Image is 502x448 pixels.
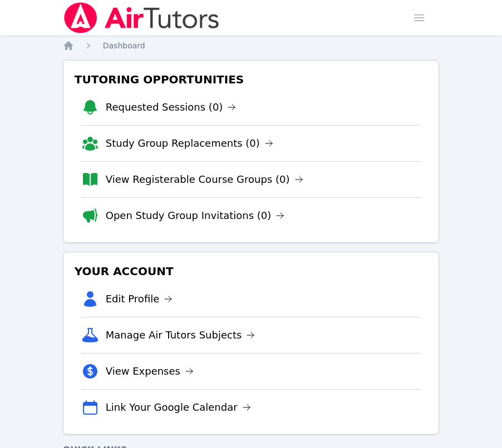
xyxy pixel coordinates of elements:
[106,136,273,151] a: Study Group Replacements (0)
[106,291,173,307] a: Edit Profile
[106,172,303,187] a: View Registerable Course Groups (0)
[72,69,430,89] h3: Tutoring Opportunities
[106,208,285,223] a: Open Study Group Invitations (0)
[106,400,251,415] a: Link Your Google Calendar
[63,2,220,33] img: Air Tutors
[106,364,194,379] a: View Expenses
[103,40,145,51] a: Dashboard
[72,261,430,281] h3: Your Account
[106,327,255,343] a: Manage Air Tutors Subjects
[63,40,440,51] nav: Breadcrumb
[103,41,145,50] span: Dashboard
[106,99,237,115] a: Requested Sessions (0)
